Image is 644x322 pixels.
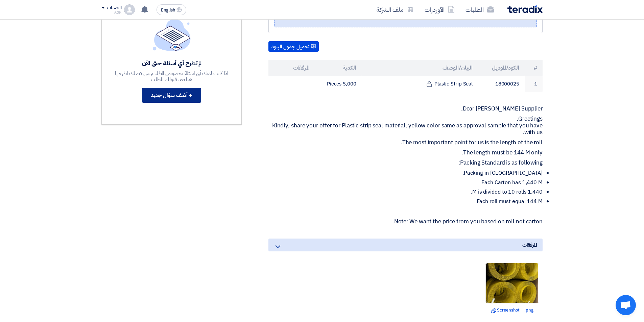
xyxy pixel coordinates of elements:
[485,252,539,313] img: Screenshot___1759134360569.png
[487,307,537,314] a: Screenshot__.png
[315,60,362,76] th: الكمية
[101,10,121,14] div: Adel
[274,179,543,186] li: Each Carton has 1,440 M
[114,70,229,82] div: اذا كانت لديك أي اسئلة بخصوص الطلب, من فضلك اطرحها هنا بعد قبولك للطلب
[161,8,175,13] span: English
[478,76,525,92] td: 18000025
[157,4,186,15] button: English
[362,60,478,76] th: البيان/الوصف
[525,60,543,76] th: #
[274,189,543,195] li: 1,440 M is divided to 10 rolls.
[522,241,537,249] span: المرفقات
[268,60,315,76] th: المرفقات
[142,88,201,103] button: + أضف سؤال جديد
[460,2,499,18] a: الطلبات
[315,76,362,92] td: 5,000 Pieces
[419,2,460,18] a: الأوردرات
[268,149,543,156] p: The length must be 144 M only.
[268,218,543,225] p: Note: We want the price from you based on roll not carton.
[153,19,191,51] img: empty_state_list.svg
[371,2,419,18] a: ملف الشركة
[124,4,135,15] img: profile_test.png
[268,116,543,136] p: Greetings, Kindly, share your offer for Plastic strip seal material, yellow color same as approva...
[268,41,319,52] button: تحميل جدول البنود
[274,198,543,205] li: Each roll must equal 144 M
[616,295,636,315] div: Open chat
[525,76,543,92] td: 1
[274,170,543,176] li: Packing in [GEOGRAPHIC_DATA].
[114,59,229,67] div: لم تطرح أي أسئلة حتى الآن
[507,5,543,13] img: Teradix logo
[107,5,121,11] div: الحساب
[268,159,543,166] p: Packing Standard is as following:
[362,76,478,92] td: Plastic Strip Seal
[268,105,543,112] p: Dear [PERSON_NAME] Supplier,
[478,60,525,76] th: الكود/الموديل
[268,139,543,146] p: The most important point for us is the length of the roll.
